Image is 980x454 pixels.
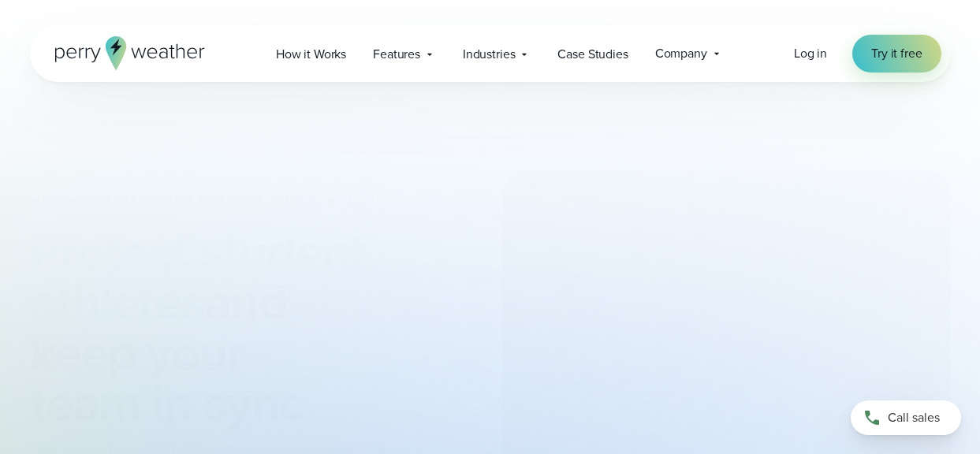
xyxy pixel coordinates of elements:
[263,38,360,70] a: How it Works
[851,400,961,435] a: Call sales
[544,38,641,70] a: Case Studies
[655,44,707,63] span: Company
[463,45,516,64] span: Industries
[373,45,420,64] span: Features
[852,35,941,73] a: Try it free
[557,45,628,64] span: Case Studies
[794,44,827,62] span: Log in
[794,44,827,63] a: Log in
[888,408,940,427] span: Call sales
[871,44,922,63] span: Try it free
[276,45,346,64] span: How it Works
